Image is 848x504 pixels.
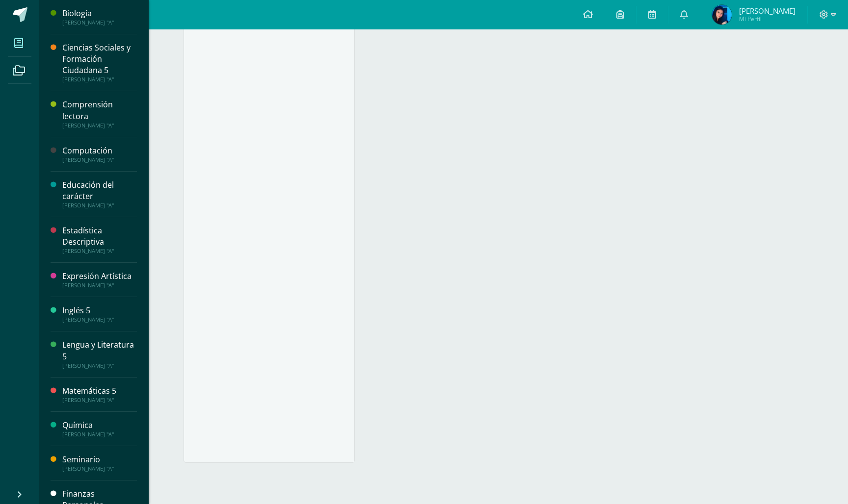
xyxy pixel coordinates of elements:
a: Ciencias Sociales y Formación Ciudadana 5[PERSON_NAME] "A" [62,42,137,83]
div: Biología [62,8,137,19]
a: Comprensión lectora[PERSON_NAME] "A" [62,99,137,128]
div: [PERSON_NAME] "A" [62,431,137,438]
a: Expresión Artística[PERSON_NAME] "A" [62,271,137,289]
a: Matemáticas 5[PERSON_NAME] "A" [62,385,137,403]
a: Seminario[PERSON_NAME] "A" [62,454,137,472]
img: bbd03f31755a1d90598f1d1d12476aa6.png [712,5,732,25]
a: Computación[PERSON_NAME] "A" [62,145,137,163]
span: Mi Perfil [739,15,795,23]
div: Ciencias Sociales y Formación Ciudadana 5 [62,42,137,76]
div: Computación [62,145,137,156]
a: Inglés 5[PERSON_NAME] "A" [62,305,137,323]
div: [PERSON_NAME] "A" [62,397,137,403]
div: [PERSON_NAME] "A" [62,76,137,83]
div: Comprensión lectora [62,99,137,122]
div: Estadística Descriptiva [62,225,137,248]
a: Educación del carácter[PERSON_NAME] "A" [62,179,137,209]
a: Biología[PERSON_NAME] "A" [62,8,137,26]
div: Seminario [62,454,137,465]
div: [PERSON_NAME] "A" [62,156,137,163]
div: Educación del carácter [62,179,137,202]
div: Química [62,420,137,431]
div: [PERSON_NAME] "A" [62,465,137,472]
a: Estadística Descriptiva[PERSON_NAME] "A" [62,225,137,254]
div: [PERSON_NAME] "A" [62,19,137,26]
div: Inglés 5 [62,305,137,316]
div: [PERSON_NAME] "A" [62,122,137,129]
div: Expresión Artística [62,271,137,282]
div: [PERSON_NAME] "A" [62,248,137,254]
a: Lengua y Literatura 5[PERSON_NAME] "A" [62,339,137,369]
div: Matemáticas 5 [62,385,137,397]
div: Lengua y Literatura 5 [62,339,137,362]
a: Química[PERSON_NAME] "A" [62,420,137,438]
div: [PERSON_NAME] "A" [62,316,137,323]
div: [PERSON_NAME] "A" [62,362,137,369]
span: [PERSON_NAME] [739,6,795,16]
div: [PERSON_NAME] "A" [62,202,137,209]
div: [PERSON_NAME] "A" [62,282,137,289]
